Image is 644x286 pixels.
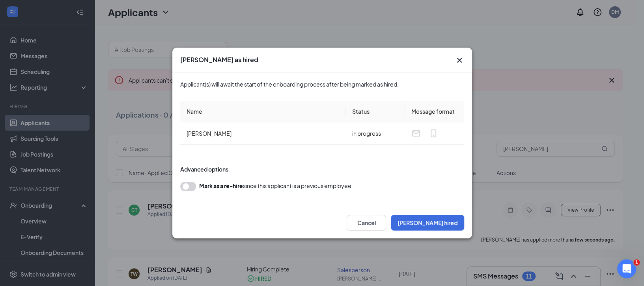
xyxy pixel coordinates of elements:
svg: Cross [455,55,464,65]
h3: [PERSON_NAME] as hired [180,55,258,64]
td: in progress [346,122,405,145]
div: Advanced options [180,165,464,173]
th: Status [346,101,405,122]
svg: Email [411,129,421,138]
button: Close [455,55,464,65]
b: Mark as a re-hire [199,182,243,189]
span: [PERSON_NAME] [187,130,231,137]
th: Message format [405,101,464,122]
svg: MobileSms [429,129,438,138]
th: Name [180,101,346,122]
button: Cancel [347,215,386,231]
iframe: Intercom live chat [617,259,636,278]
div: Applicant(s) will await the start of the onboarding process after being marked as hired. [180,80,464,88]
span: 1 [633,259,640,266]
div: since this applicant is a previous employee. [199,182,353,190]
button: [PERSON_NAME] hired [391,215,464,231]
